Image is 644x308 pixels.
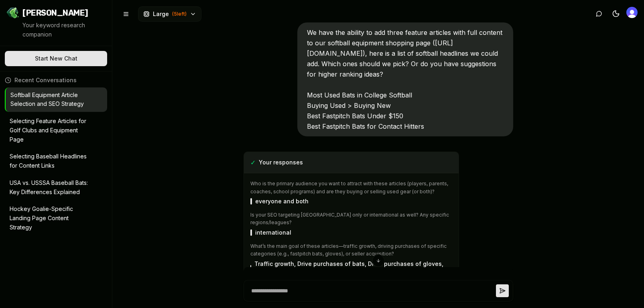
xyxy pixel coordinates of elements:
[10,178,91,197] p: USA vs. USSSA Baseball Bats: Key Differences Explained
[10,91,91,109] p: Softball Equipment Article Selection and SEO Strategy
[259,158,303,166] span: Your responses
[5,113,107,147] button: Selecting Feature Articles for Golf Clubs and Equipment Page
[307,28,502,130] span: We have the ability to add three feature articles with full content to our softball equipment sho...
[6,87,107,112] button: Softball Equipment Article Selection and SEO Strategy
[626,7,638,18] button: Open user button
[6,6,19,19] img: Jello SEO Logo
[255,228,291,237] p: international
[22,21,106,39] p: Your keyword research companion
[250,180,453,195] p: Who is the primary audience you want to attract with these articles (players, parents, coaches, s...
[254,259,452,278] p: Traffic growth, Drive purchases of bats, Drive purchases of gloves, Drive purchases of catcher’s ...
[35,55,77,63] span: Start New Chat
[138,6,201,22] button: Large(5left)
[5,201,107,235] button: Hockey Goalie-Specific Landing Page Content Strategy
[250,211,453,227] p: Is your SEO targeting [GEOGRAPHIC_DATA] only or international as well? Any specific regions/leagues?
[153,10,169,18] span: Large
[250,242,453,258] p: What’s the main goal of these articles—traffic growth, driving purchases of specific categories (...
[172,11,187,17] span: ( 5 left)
[5,175,107,200] button: USA vs. USSSA Baseball Bats: Key Differences Explained
[255,197,309,206] p: everyone and both
[248,280,496,301] textarea: To enrich screen reader interactions, please activate Accessibility in Grammarly extension settings
[10,117,91,144] p: Selecting Feature Articles for Golf Clubs and Equipment Page
[22,7,88,18] span: [PERSON_NAME]
[14,76,77,84] span: Recent Conversations
[10,152,91,170] p: Selecting Baseball Headlines for Content Links
[5,149,107,174] button: Selecting Baseball Headlines for Content Links
[250,157,256,168] span: ✓
[10,205,91,232] p: Hockey Goalie-Specific Landing Page Content Strategy
[626,7,638,18] img: Lauren Sauser
[5,51,107,66] button: Start New Chat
